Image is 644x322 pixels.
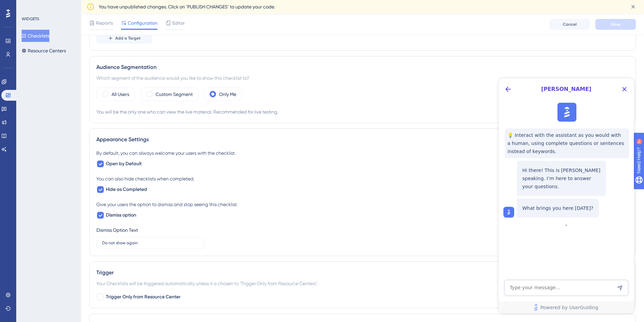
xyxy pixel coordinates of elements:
[106,160,142,168] span: Open by Default
[106,211,136,219] span: Dismiss option
[219,90,236,98] label: Only Me
[128,19,158,27] span: Configuration
[96,135,629,144] div: Appearance Settings
[112,90,129,98] label: All Users
[16,2,42,10] span: Need Help?
[96,175,629,183] div: You can also hide checklists when completed.
[115,35,141,41] span: Add a Target
[106,185,147,194] span: Hide as Completed
[611,22,620,27] span: Save
[595,19,636,30] button: Save
[96,269,629,277] div: Trigger
[499,78,634,314] iframe: UserGuiding AI Assistant
[563,22,577,27] span: Cancel
[99,3,275,11] span: You have unpublished changes. Click on ‘PUBLISH CHANGES’ to update your code.
[106,293,181,301] span: Trigger Only from Resource Center
[96,279,629,288] div: Your Checklists will be triggered automatically unless it is chosen to "Trigger Only from Resourc...
[172,19,185,27] span: Editor
[96,200,629,208] div: Give your users the option to dismiss and stop seeing this checklist.
[46,3,50,9] div: 9+
[156,90,193,98] label: Custom Segment
[96,149,629,157] div: By default, you can always welcome your users with the checklist.
[102,241,199,245] input: Type the value
[96,74,629,82] div: Which segment of the audience would you like to show this checklist to?
[96,33,152,44] button: Add a Target
[549,19,590,30] button: Cancel
[96,63,629,71] div: Audience Segmentation
[96,226,138,234] div: Dismiss Option Text
[96,108,629,116] div: You will be the only one who can view the live material. Recommended for live testing.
